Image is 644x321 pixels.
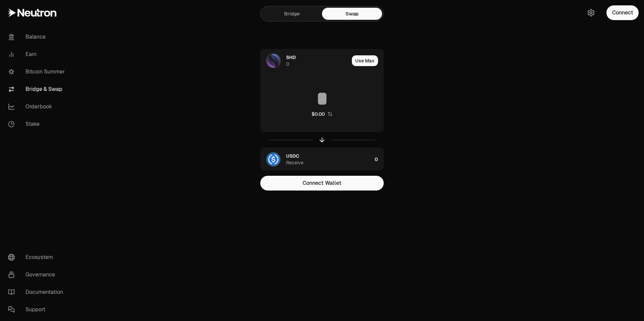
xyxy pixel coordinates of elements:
[322,8,382,20] a: Swap
[3,28,72,46] a: Balance
[3,115,72,133] a: Stake
[375,148,383,171] div: 0
[312,111,325,117] div: $0.00
[312,111,333,117] button: $0.00
[3,283,72,301] a: Documentation
[267,153,280,166] img: USDC Logo
[262,8,322,20] a: Bridge
[3,81,72,98] a: Bridge & Swap
[3,46,72,63] a: Earn
[286,54,296,61] span: SHD
[3,63,72,81] a: Bitcoin Summer
[3,301,72,318] a: Support
[261,49,349,72] div: SHD LogoSHD0
[606,5,639,20] button: Connect
[286,153,299,159] span: USDC
[3,266,72,283] a: Governance
[3,249,72,266] a: Ecosystem
[286,159,304,166] div: Receive
[260,176,384,191] button: Connect Wallet
[286,61,289,67] div: 0
[261,148,372,171] div: USDC LogoUSDCReceive
[3,98,72,115] a: Orderbook
[352,55,378,66] button: Use Max
[267,54,280,67] img: SHD Logo
[261,148,383,171] button: USDC LogoUSDCReceive0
